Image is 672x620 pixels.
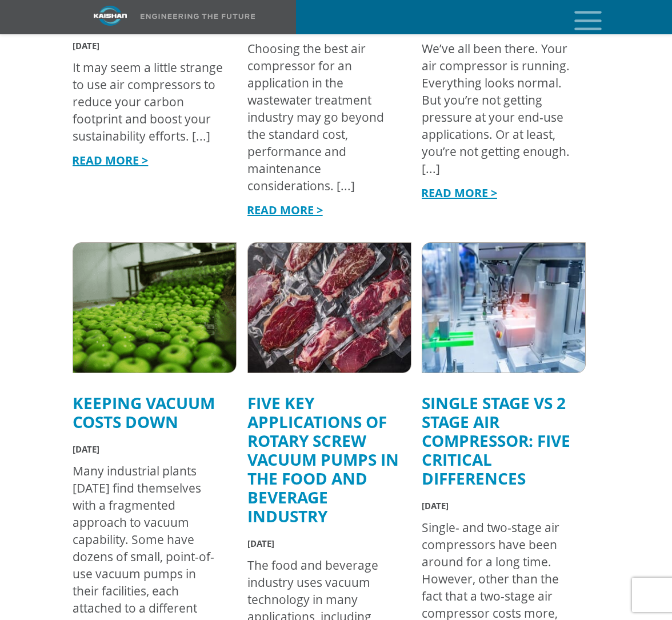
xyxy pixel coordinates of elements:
span: [DATE] [73,443,99,455]
a: Single Stage vs 2 Stage Air Compressor: Five Critical Differences [422,392,570,489]
a: Keeping Vacuum Costs Down [73,392,215,433]
img: green apples [73,243,236,373]
img: Engineering the future [141,14,255,19]
a: READ MORE > [247,202,323,218]
a: mobile menu [570,7,589,27]
a: READ MORE > [421,185,497,201]
span: [DATE] [247,538,274,549]
img: vacuum sealed meat [248,243,411,373]
div: Choosing the best air compressor for an application in the wastewater treatment industry may go b... [247,40,400,194]
div: It may seem a little strange to use air compressors to reduce your carbon footprint and boost you... [73,59,225,145]
a: READ MORE > [72,153,148,168]
span: [DATE] [73,40,99,51]
img: robotic manufacturer [422,243,585,373]
div: We’ve all been there. Your air compressor is running. Everything looks normal. But you’re not get... [422,40,574,177]
img: kaishan logo [67,6,153,26]
span: [DATE] [422,500,449,511]
a: Five Key Applications of Rotary Screw Vacuum Pumps in the Food and Beverage Industry [247,392,399,527]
